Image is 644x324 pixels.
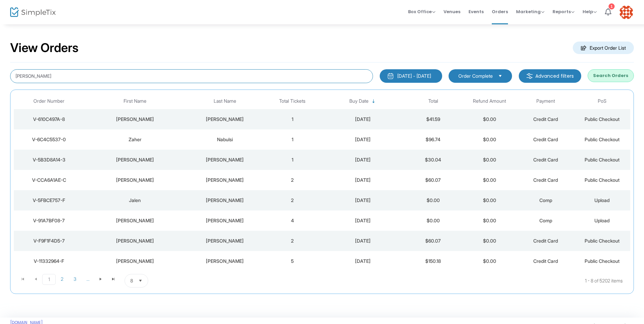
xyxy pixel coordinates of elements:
[405,170,461,190] td: $60.07
[349,98,369,104] span: Buy Date
[16,156,82,163] div: V-5B3D8A14-3
[461,93,518,109] th: Refund Amount
[187,177,263,183] div: Wilson
[526,73,533,79] img: filter
[86,197,184,204] div: Jalen
[461,109,518,129] td: $0.00
[264,150,321,170] td: 1
[264,129,321,150] td: 1
[371,99,376,104] span: Sortable
[322,238,403,244] div: 8/26/2025
[609,3,615,9] div: 1
[585,238,620,244] span: Public Checkout
[69,274,81,284] span: Page 3
[461,210,518,231] td: $0.00
[461,170,518,190] td: $0.00
[461,190,518,210] td: $0.00
[598,98,607,104] span: PoS
[444,3,460,20] span: Venues
[583,8,597,15] span: Help
[16,116,82,123] div: V-610C497A-8
[107,274,120,284] span: Go to the last page
[124,98,146,104] span: First Name
[264,170,321,190] td: 2
[16,197,82,204] div: V-5FBCE757-F
[461,150,518,170] td: $0.00
[94,274,107,284] span: Go to the next page
[86,258,184,265] div: Emma
[86,116,184,123] div: Terry
[585,157,620,163] span: Public Checkout
[322,116,403,123] div: 8/26/2025
[322,197,403,204] div: 8/26/2025
[405,210,461,231] td: $0.00
[553,8,574,15] span: Reports
[187,258,263,265] div: Hughes
[533,157,558,163] span: Credit Card
[187,238,263,244] div: Baker
[187,156,263,163] div: Pankonin
[405,109,461,129] td: $41.59
[461,251,518,271] td: $0.00
[264,251,321,271] td: 5
[405,93,461,109] th: Total
[322,136,403,143] div: 8/26/2025
[130,277,133,284] span: 8
[214,98,236,104] span: Last Name
[585,136,620,142] span: Public Checkout
[86,217,184,224] div: Gavin
[322,258,403,265] div: 8/26/2025
[516,8,544,15] span: Marketing
[42,274,56,285] span: Page 1
[86,136,184,143] div: Zaher
[533,116,558,122] span: Credit Card
[33,98,64,104] span: Order Number
[322,177,403,183] div: 8/26/2025
[111,276,116,282] span: Go to the last page
[405,129,461,150] td: $96.74
[86,238,184,244] div: Patrick
[533,177,558,183] span: Credit Card
[187,197,263,204] div: Vaughn
[588,69,634,82] button: Search Orders
[461,231,518,251] td: $0.00
[264,231,321,251] td: 2
[539,197,552,203] span: Comp
[98,276,103,282] span: Go to the next page
[86,156,184,163] div: Kim
[495,72,505,80] button: Select
[14,93,630,271] div: Data table
[533,258,558,264] span: Credit Card
[405,251,461,271] td: $150.18
[380,69,442,83] button: [DATE] - [DATE]
[405,231,461,251] td: $60.07
[594,197,610,203] span: Upload
[136,274,145,287] button: Select
[533,238,558,244] span: Credit Card
[539,218,552,223] span: Comp
[408,8,435,15] span: Box Office
[10,69,373,83] input: Search by name, email, phone, order number, ip address, or last 4 digits of card
[16,217,82,224] div: V-91A7BF08-7
[492,3,508,20] span: Orders
[461,129,518,150] td: $0.00
[585,258,620,264] span: Public Checkout
[56,274,69,284] span: Page 2
[585,116,620,122] span: Public Checkout
[387,73,394,79] img: monthly
[264,210,321,231] td: 4
[468,3,484,20] span: Events
[536,98,555,104] span: Payment
[322,156,403,163] div: 8/26/2025
[86,177,184,183] div: Angela
[10,41,79,55] h2: View Orders
[573,42,634,54] m-button: Export Order List
[397,73,431,79] div: [DATE] - [DATE]
[405,150,461,170] td: $30.04
[458,73,493,79] span: Order Complete
[187,116,263,123] div: Specht
[585,177,620,183] span: Public Checkout
[533,136,558,142] span: Credit Card
[215,274,623,288] kendo-pager-info: 1 - 8 of 5202 items
[405,190,461,210] td: $0.00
